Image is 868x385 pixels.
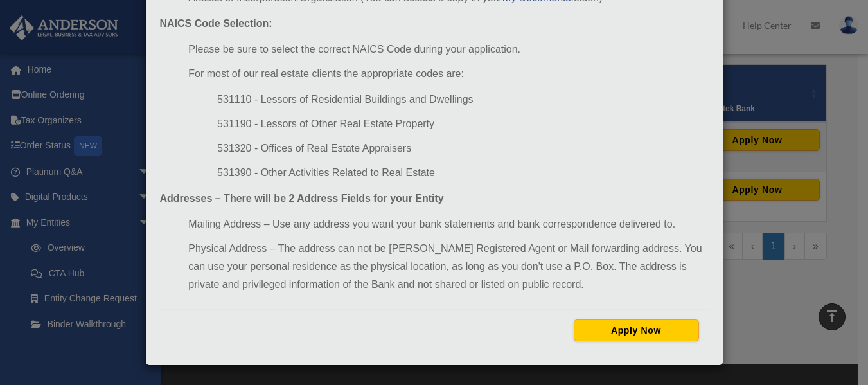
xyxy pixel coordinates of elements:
li: 531110 - Lessors of Residential Buildings and Dwellings [217,91,708,109]
li: Physical Address – The address can not be [PERSON_NAME] Registered Agent or Mail forwarding addre... [188,240,708,294]
li: 531190 - Lessors of Other Real Estate Property [217,115,708,133]
strong: NAICS Code Selection: [160,18,272,29]
li: For most of our real estate clients the appropriate codes are: [188,65,708,83]
li: Please be sure to select the correct NAICS Code during your application. [188,40,708,58]
button: Apply Now [574,319,699,341]
li: 531320 - Offices of Real Estate Appraisers [217,139,708,157]
li: 531390 - Other Activities Related to Real Estate [217,164,708,182]
li: Mailing Address – Use any address you want your bank statements and bank correspondence delivered... [188,215,708,233]
strong: Addresses – There will be 2 Address Fields for your Entity [160,193,444,204]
